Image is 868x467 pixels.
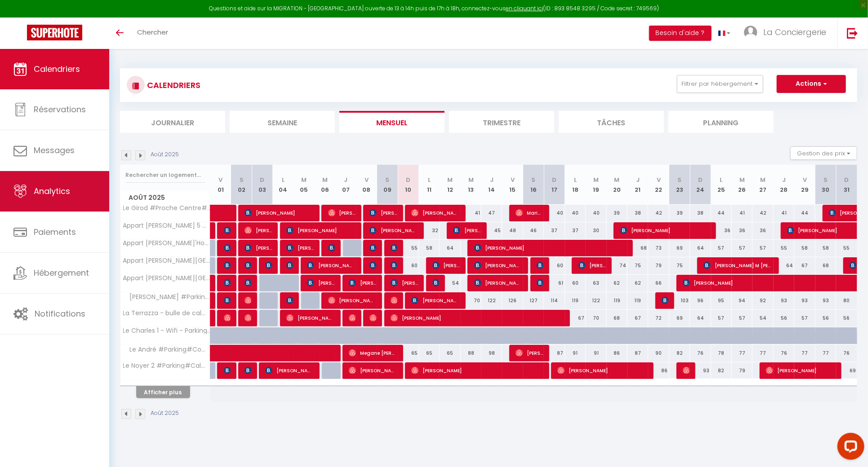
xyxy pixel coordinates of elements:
span: [PERSON_NAME] [224,309,231,326]
div: 78 [711,345,732,361]
span: [PERSON_NAME] [557,362,647,379]
div: 42 [752,205,773,221]
div: 126 [502,292,523,309]
abbr: J [636,176,640,184]
div: 64 [440,240,460,256]
div: 94 [732,292,752,309]
span: [PERSON_NAME] SCRIVE [245,362,251,379]
div: 103 [669,292,690,309]
div: 56 [836,310,857,326]
th: 25 [711,165,732,205]
div: 68 [607,310,628,326]
div: 69 [669,310,690,326]
th: 27 [752,165,773,205]
div: 65 [419,345,440,361]
div: 46 [523,222,544,239]
span: Messages [34,145,75,156]
div: 36 [711,222,732,239]
span: [PERSON_NAME] [245,239,272,256]
div: 57 [794,310,815,326]
button: Actions [777,75,846,93]
span: [PERSON_NAME] [286,222,355,239]
iframe: LiveChat chat widget [830,429,868,467]
div: 119 [628,292,648,309]
th: 14 [481,165,502,205]
div: 67 [565,310,586,326]
abbr: D [406,176,411,184]
div: 77 [815,345,836,361]
span: [PERSON_NAME] [579,257,606,274]
span: [PERSON_NAME] [265,257,272,274]
div: 58 [419,240,440,256]
span: [PERSON_NAME] [349,274,376,291]
th: 08 [356,165,377,205]
abbr: D [845,176,849,184]
div: 57 [711,310,732,326]
abbr: M [447,176,453,184]
span: [PERSON_NAME] [265,362,313,379]
div: 36 [732,222,752,239]
div: 69 [669,240,690,256]
span: Réservations [34,104,86,115]
span: [PERSON_NAME] [411,204,459,221]
div: 91 [565,345,586,361]
span: [PERSON_NAME] [369,222,418,239]
li: Planning [668,111,774,133]
span: La Conciergerie [763,26,826,38]
div: 119 [607,292,628,309]
span: [PERSON_NAME] [369,239,376,256]
div: 44 [794,205,815,221]
div: 62 [628,275,648,291]
span: Le Girod #Proche Centre#Confort [122,205,212,211]
div: 90 [648,345,669,361]
div: 91 [586,345,606,361]
div: 77 [752,345,773,361]
span: [PERSON_NAME] [620,222,710,239]
span: Notifications [35,308,85,319]
div: 55 [774,240,794,256]
span: [PERSON_NAME] [224,362,231,379]
abbr: V [511,176,515,184]
div: 63 [586,275,606,291]
th: 21 [628,165,648,205]
th: 10 [398,165,418,205]
span: Marine Barrier [516,204,543,221]
button: Besoin d'aide ? [649,26,712,41]
abbr: L [574,176,577,184]
span: [PERSON_NAME] [PERSON_NAME] [474,274,522,291]
span: [PERSON_NAME] [286,239,314,256]
div: 93 [794,292,815,309]
th: 12 [440,165,460,205]
div: 72 [648,310,669,326]
div: 41 [774,205,794,221]
span: Morgane [PERSON_NAME] [245,292,251,309]
a: ... La Conciergerie [737,18,837,49]
li: Journalier [120,111,225,133]
abbr: M [614,176,620,184]
span: [PERSON_NAME] [224,292,231,309]
div: 54 [440,275,460,291]
th: 06 [315,165,335,205]
img: logout [847,27,858,39]
div: 57 [752,240,773,256]
span: Nolwen Le Neuresse [286,292,293,309]
div: 92 [752,292,773,309]
div: 88 [461,345,481,361]
div: 41 [732,205,752,221]
span: Appart [PERSON_NAME][GEOGRAPHIC_DATA] [122,257,212,264]
div: 42 [648,205,669,221]
div: 73 [648,240,669,256]
abbr: J [344,176,347,184]
button: Filtrer par hébergement [677,75,763,93]
div: 87 [628,345,648,361]
div: 57 [732,240,752,256]
span: [PERSON_NAME] [766,362,835,379]
span: [PERSON_NAME] [307,274,334,291]
span: [PERSON_NAME] [286,257,293,274]
span: [PERSON_NAME] [349,309,356,326]
span: [PERSON_NAME] [224,222,231,239]
abbr: S [823,176,828,184]
div: 56 [815,310,836,326]
abbr: M [322,176,328,184]
abbr: V [365,176,369,184]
